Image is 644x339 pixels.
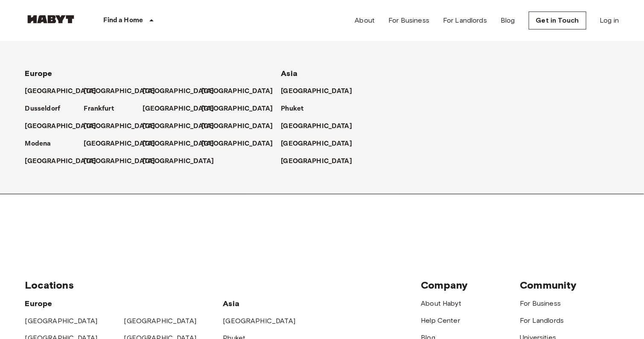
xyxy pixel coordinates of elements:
p: [GEOGRAPHIC_DATA] [25,121,96,132]
a: Modena [25,139,60,149]
a: [GEOGRAPHIC_DATA] [143,86,223,96]
p: Phuket [281,104,304,114]
a: Phuket [281,104,312,114]
a: [GEOGRAPHIC_DATA] [143,139,223,149]
a: [GEOGRAPHIC_DATA] [84,139,164,149]
span: Asia [281,69,298,78]
a: Blog [501,15,515,26]
p: [GEOGRAPHIC_DATA] [202,86,273,96]
span: Europe [25,69,52,78]
a: [GEOGRAPHIC_DATA] [281,156,361,167]
span: Locations [25,279,74,291]
p: [GEOGRAPHIC_DATA] [25,86,96,96]
a: [GEOGRAPHIC_DATA] [124,317,197,325]
p: [GEOGRAPHIC_DATA] [281,156,353,167]
p: [GEOGRAPHIC_DATA] [25,156,96,167]
a: About [355,15,375,26]
span: Asia [223,299,240,308]
p: [GEOGRAPHIC_DATA] [202,104,273,114]
a: Help Center [421,316,460,324]
p: [GEOGRAPHIC_DATA] [281,139,353,149]
a: [GEOGRAPHIC_DATA] [143,156,223,167]
p: [GEOGRAPHIC_DATA] [143,86,214,96]
a: [GEOGRAPHIC_DATA] [223,317,296,325]
a: [GEOGRAPHIC_DATA] [25,317,98,325]
a: [GEOGRAPHIC_DATA] [143,104,223,114]
a: [GEOGRAPHIC_DATA] [84,121,164,132]
a: [GEOGRAPHIC_DATA] [143,121,223,132]
a: For Business [388,15,429,26]
p: Modena [25,139,51,149]
a: [GEOGRAPHIC_DATA] [202,104,282,114]
a: For Business [520,299,561,307]
p: Find a Home [104,15,143,26]
a: Get in Touch [529,12,586,29]
p: [GEOGRAPHIC_DATA] [281,121,353,132]
a: Log in [600,15,619,26]
p: [GEOGRAPHIC_DATA] [84,156,155,167]
a: [GEOGRAPHIC_DATA] [281,86,361,96]
a: [GEOGRAPHIC_DATA] [84,86,164,96]
p: [GEOGRAPHIC_DATA] [202,139,273,149]
a: [GEOGRAPHIC_DATA] [84,156,164,167]
p: Dusseldorf [25,104,61,114]
p: [GEOGRAPHIC_DATA] [84,121,155,132]
span: Company [421,279,468,291]
p: [GEOGRAPHIC_DATA] [143,121,214,132]
a: [GEOGRAPHIC_DATA] [25,156,105,167]
p: [GEOGRAPHIC_DATA] [84,86,155,96]
a: For Landlords [443,15,487,26]
p: [GEOGRAPHIC_DATA] [84,139,155,149]
a: [GEOGRAPHIC_DATA] [202,121,282,132]
span: Europe [25,299,52,308]
p: Frankfurt [84,104,114,114]
a: [GEOGRAPHIC_DATA] [202,86,282,96]
a: Frankfurt [84,104,122,114]
a: [GEOGRAPHIC_DATA] [25,86,105,96]
a: [GEOGRAPHIC_DATA] [25,121,105,132]
span: Community [520,279,577,291]
img: Habyt [25,15,76,23]
a: [GEOGRAPHIC_DATA] [202,139,282,149]
a: About Habyt [421,299,462,307]
p: [GEOGRAPHIC_DATA] [143,139,214,149]
a: [GEOGRAPHIC_DATA] [281,121,361,132]
a: Dusseldorf [25,104,69,114]
p: [GEOGRAPHIC_DATA] [281,86,353,96]
a: For Landlords [520,316,564,324]
p: [GEOGRAPHIC_DATA] [143,104,214,114]
a: [GEOGRAPHIC_DATA] [281,139,361,149]
p: [GEOGRAPHIC_DATA] [143,156,214,167]
p: [GEOGRAPHIC_DATA] [202,121,273,132]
